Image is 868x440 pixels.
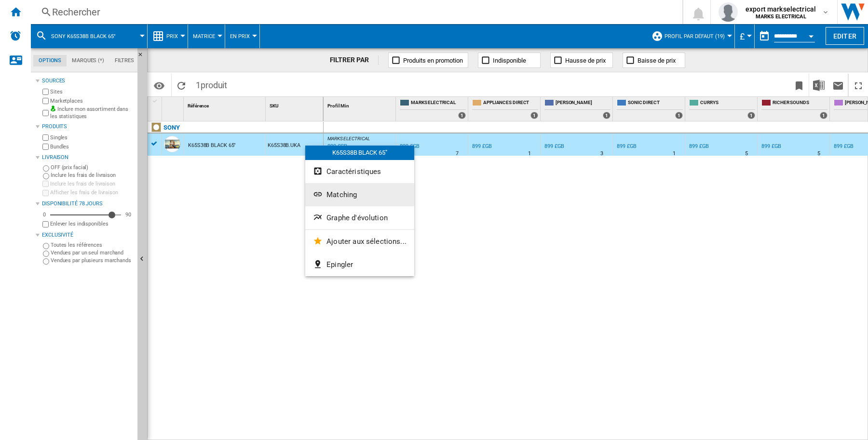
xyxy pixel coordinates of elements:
[305,230,414,253] button: Ajouter aux sélections...
[305,253,414,276] button: Epingler...
[326,167,381,176] span: Caractéristiques
[326,213,388,222] span: Graphe d'évolution
[326,260,353,269] span: Epingler
[305,206,414,229] button: Graphe d'évolution
[305,146,414,160] div: K65S38B BLACK 65"
[305,183,414,206] button: Matching
[305,160,414,183] button: Caractéristiques
[326,190,357,199] span: Matching
[326,237,407,246] span: Ajouter aux sélections...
